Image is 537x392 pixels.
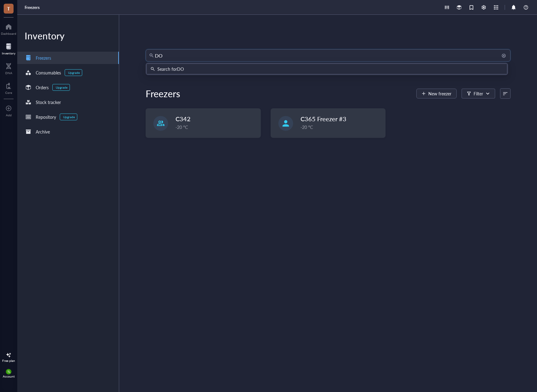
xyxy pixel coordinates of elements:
div: Freezers [146,87,180,100]
div: -20 °C [301,124,382,130]
div: Dashboard [1,32,16,35]
span: TL [7,370,10,374]
div: Free plan [2,359,15,362]
div: Stock tracker [36,99,61,106]
div: Archive [36,128,50,135]
div: Account [3,374,15,378]
div: Repository [36,114,56,120]
div: DNA [5,71,12,75]
div: Orders [36,84,49,91]
a: Archive [17,126,119,138]
a: Freezers [17,52,119,64]
a: Inventory [2,42,15,55]
a: DNA [5,61,12,75]
div: Core [5,91,12,94]
div: Consumables [36,69,61,76]
a: ConsumablesUpgrade [17,66,119,79]
span: C365 Freezer #3 [301,114,346,123]
div: Inventory [17,30,119,42]
span: T [7,5,10,12]
a: Freezers [25,5,41,10]
div: Freezers [36,54,51,61]
div: -20 °C [176,124,257,130]
div: Upgrade [68,71,80,74]
div: Upgrade [56,86,67,89]
div: Upgrade [63,115,75,119]
a: Stock tracker [17,96,119,108]
div: Search for DO [157,66,184,72]
a: OrdersUpgrade [17,81,119,94]
span: C342 [176,114,191,123]
a: RepositoryUpgrade [17,111,119,123]
button: New freezer [416,89,457,98]
div: Filter [474,90,483,97]
div: Add [6,113,12,117]
div: Inventory [2,51,15,55]
a: Core [5,81,12,94]
a: Dashboard [1,22,16,35]
span: New freezer [428,91,451,96]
